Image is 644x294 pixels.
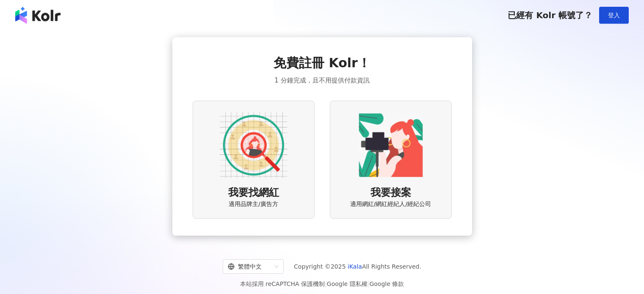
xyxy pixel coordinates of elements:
span: | [325,280,327,287]
span: | [368,280,370,287]
img: logo [15,7,61,24]
span: 我要接案 [370,186,411,200]
img: KOL identity option [357,111,425,179]
span: 適用網紅/網紅經紀人/經紀公司 [350,200,431,209]
span: 我要找網紅 [228,186,279,200]
span: 1 分鐘完成，且不用提供付款資訊 [274,75,369,85]
span: 本站採用 reCAPTCHA 保護機制 [240,279,404,289]
span: Copyright © 2025 All Rights Reserved. [294,261,421,272]
span: 適用品牌主/廣告方 [229,200,278,209]
span: 免費註冊 Kolr！ [274,54,370,72]
a: Google 條款 [369,280,404,287]
a: iKala [348,263,362,270]
span: 已經有 Kolr 帳號了？ [508,10,592,20]
img: AD identity option [220,111,287,179]
a: Google 隱私權 [327,280,368,287]
div: 繁體中文 [228,260,271,273]
button: 登入 [599,7,629,24]
span: 登入 [608,12,620,19]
